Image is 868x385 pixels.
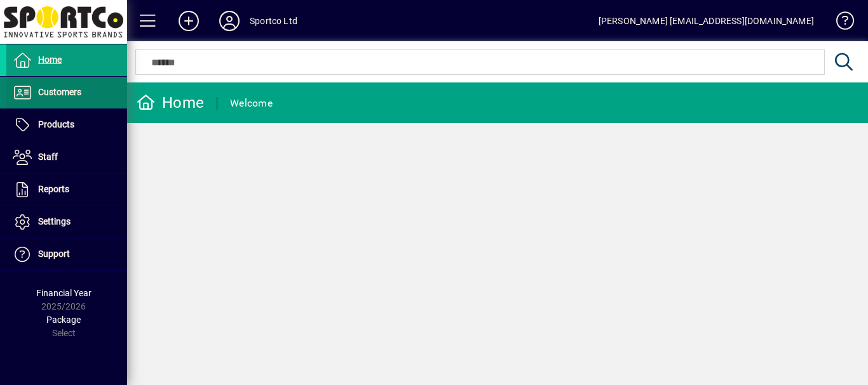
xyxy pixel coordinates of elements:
div: Home [137,93,204,113]
span: Staff [38,152,58,162]
a: Settings [6,206,127,238]
a: Products [6,109,127,141]
div: [PERSON_NAME] [EMAIL_ADDRESS][DOMAIN_NAME] [599,11,814,31]
span: Customers [38,87,81,97]
a: Support [6,238,127,270]
a: Customers [6,77,127,108]
span: Package [46,315,81,325]
span: Products [38,119,74,129]
span: Financial Year [36,288,92,298]
button: Add [168,10,209,32]
a: Knowledge Base [827,3,852,44]
span: Settings [38,216,71,226]
div: Sportco Ltd [250,11,297,31]
span: Support [38,249,70,259]
button: Profile [209,10,250,32]
span: Reports [38,184,69,194]
div: Welcome [230,93,273,114]
span: Home [38,55,62,65]
a: Staff [6,141,127,173]
a: Reports [6,174,127,206]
